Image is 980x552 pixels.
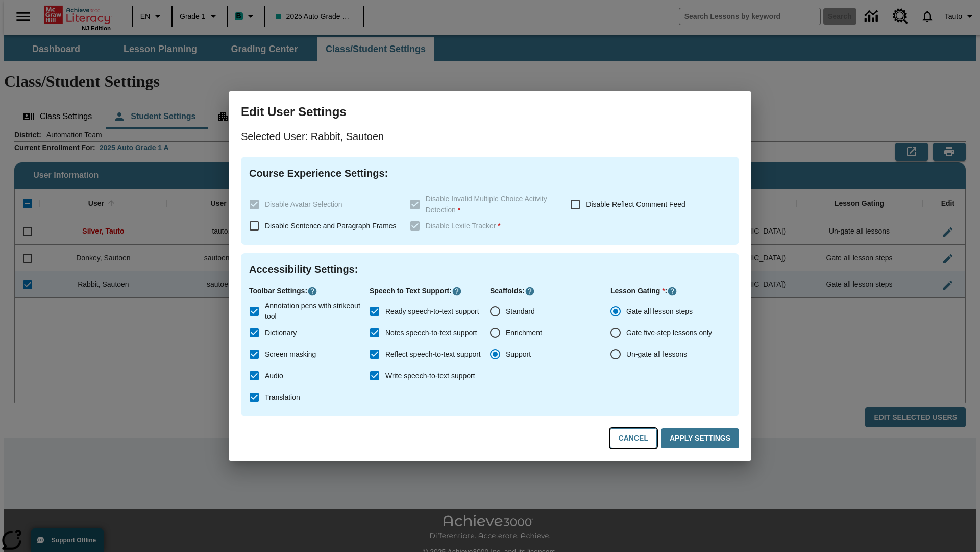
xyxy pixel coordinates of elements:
span: Notes speech-to-text support [385,328,477,338]
span: Enrichment [506,328,542,338]
span: Screen masking [265,349,316,360]
span: Dictionary [265,328,297,338]
span: Gate five-step lessons only [626,328,712,338]
p: Selected User: Rabbit, Sautoen [241,128,739,145]
span: Ready speech-to-text support [385,306,479,317]
h3: Edit User Settings [241,104,739,120]
span: Un-gate all lessons [626,349,687,360]
span: Disable Reflect Comment Feed [586,200,685,209]
button: Apply Settings [661,428,739,448]
button: Click here to know more about [307,286,317,296]
span: Disable Invalid Multiple Choice Activity Detection [426,195,547,214]
button: Cancel [610,428,657,448]
p: Scaffolds : [490,286,610,296]
span: Audio [265,371,283,381]
button: Click here to know more about [452,286,462,296]
span: Reflect speech-to-text support [385,349,481,360]
span: Support [506,349,531,360]
button: Click here to know more about [667,286,677,296]
span: Translation [265,392,300,403]
h4: Course Experience Settings : [249,165,731,181]
label: These settings are specific to individual classes. To see these settings or make changes, please ... [243,194,402,215]
p: Speech to Text Support : [370,286,490,296]
p: Toolbar Settings : [249,286,370,296]
span: Annotation pens with strikeout tool [265,301,361,322]
span: Gate all lesson steps [626,306,693,317]
h4: Accessibility Settings : [249,261,731,278]
label: These settings are specific to individual classes. To see these settings or make changes, please ... [404,215,562,237]
span: Write speech-to-text support [385,371,475,381]
span: Disable Sentence and Paragraph Frames [265,222,397,230]
span: Disable Avatar Selection [265,200,342,209]
span: Standard [506,306,535,317]
button: Click here to know more about [525,286,535,296]
label: These settings are specific to individual classes. To see these settings or make changes, please ... [404,194,562,215]
span: Disable Lexile Tracker [426,222,501,230]
p: Lesson Gating : [610,286,731,296]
